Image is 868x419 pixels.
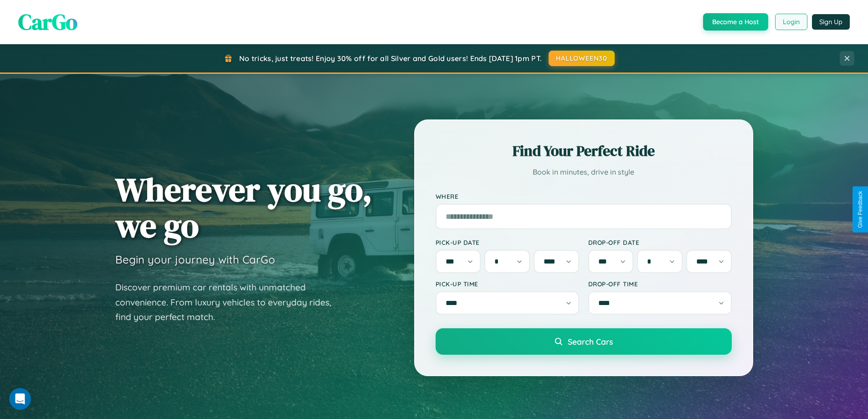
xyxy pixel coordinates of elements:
[775,14,807,30] button: Login
[18,7,77,37] span: CarGo
[115,280,343,325] p: Discover premium car rentals with unmatched convenience. From luxury vehicles to everyday rides, ...
[436,328,732,355] button: Search Cars
[588,280,732,288] label: Drop-off Time
[436,166,732,179] p: Book in minutes, drive in style
[588,238,732,246] label: Drop-off Date
[9,388,31,410] iframe: Intercom live chat
[436,192,732,200] label: Where
[857,191,863,228] div: Give Feedback
[436,238,579,246] label: Pick-up Date
[436,141,732,161] h2: Find Your Perfect Ride
[115,171,372,243] h1: Wherever you go, we go
[549,51,615,66] button: HALLOWEEN30
[436,280,579,288] label: Pick-up Time
[568,336,613,347] span: Search Cars
[812,14,850,30] button: Sign Up
[115,253,275,266] h3: Begin your journey with CarGo
[703,13,768,31] button: Become a Host
[239,54,542,63] span: No tricks, just treats! Enjoy 30% off for all Silver and Gold users! Ends [DATE] 1pm PT.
